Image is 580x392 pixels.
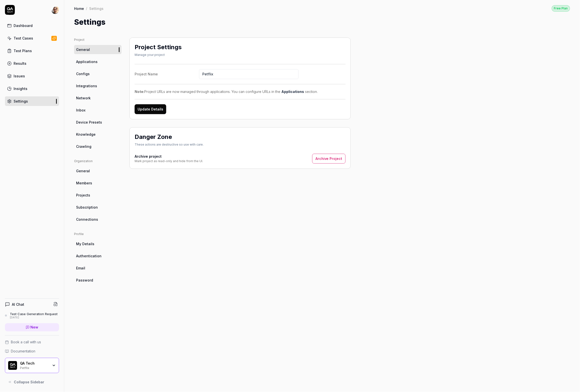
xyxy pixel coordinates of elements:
[74,17,105,28] h1: Settings
[135,132,172,141] h2: Danger Zone
[14,73,25,79] div: Issues
[74,69,122,78] a: Configs
[89,6,104,11] div: Settings
[74,6,84,11] a: Home
[135,43,182,52] h2: Project Settings
[76,168,90,174] span: General
[74,276,122,285] a: Password
[5,21,59,30] a: Dashboard
[20,366,49,370] div: Petflix
[135,71,199,77] div: Project Name
[14,61,26,66] div: Results
[74,93,122,103] a: Network
[135,89,144,94] strong: Note:
[76,278,93,283] span: Password
[76,205,98,210] span: Subscription
[135,104,166,114] button: Update Details
[76,132,96,137] span: Knowledge
[74,57,122,66] a: Applications
[5,349,59,354] a: Documentation
[5,340,59,345] a: Book a call with us
[76,193,90,198] span: Projects
[135,53,182,57] div: Manage your project
[74,203,122,212] a: Subscription
[281,89,304,94] a: Applications
[74,81,122,90] a: Integrations
[552,5,570,12] a: Free Plan
[76,265,85,271] span: Email
[76,120,102,125] span: Device Presets
[74,166,122,175] a: General
[74,130,122,139] a: Knowledge
[14,99,28,104] div: Settings
[135,142,204,147] div: These actions are destructive so use with care.
[76,241,94,246] span: My Details
[74,191,122,200] a: Projects
[12,302,24,307] h4: AI Chat
[74,118,122,127] a: Device Presets
[76,144,91,149] span: Crawling
[74,251,122,261] a: Authentication
[5,33,59,43] a: Test Cases
[11,340,41,345] span: Book a call with us
[8,361,17,370] img: QA Tech Logo
[5,358,59,373] button: QA Tech LogoQA TechPetflix
[5,377,59,387] button: Collapse Sidebar
[74,142,122,151] a: Crawling
[5,312,59,319] a: Test Case Generation Request[DATE]
[74,215,122,224] a: Connections
[552,5,570,12] div: Free Plan
[135,159,203,163] div: Mark project as read-only and hide from the UI.
[312,154,346,164] button: Archive Project
[76,59,98,64] span: Applications
[74,106,122,115] a: Inbox
[74,159,122,163] div: Organization
[74,45,122,54] a: General
[5,84,59,93] a: Insights
[86,6,87,11] div: /
[76,180,92,186] span: Members
[135,154,203,159] h4: Archive project
[74,239,122,248] a: My Details
[5,46,59,56] a: Test Plans
[76,83,97,88] span: Integrations
[76,253,102,259] span: Authentication
[5,96,59,106] a: Settings
[5,323,59,331] a: New
[74,263,122,273] a: Email
[14,48,32,53] div: Test Plans
[5,59,59,68] a: Results
[5,71,59,81] a: Issues
[20,361,49,366] div: QA Tech
[76,95,91,101] span: Network
[10,312,58,316] div: Test Case Generation Request
[14,380,44,385] span: Collapse Sidebar
[51,6,59,14] img: 704fe57e-bae9-4a0d-8bcb-c4203d9f0bb2.jpeg
[74,232,122,236] div: Profile
[10,316,58,319] div: [DATE]
[76,108,85,113] span: Inbox
[76,71,90,76] span: Configs
[76,47,90,52] span: General
[199,69,299,79] input: Project Name
[135,89,346,94] div: Project URLs are now managed through applications. You can configure URLs in the section.
[14,36,33,41] div: Test Cases
[31,325,39,330] span: New
[74,38,122,42] div: Project
[11,349,35,354] span: Documentation
[14,23,33,28] div: Dashboard
[74,178,122,188] a: Members
[14,86,27,91] div: Insights
[76,217,98,222] span: Connections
